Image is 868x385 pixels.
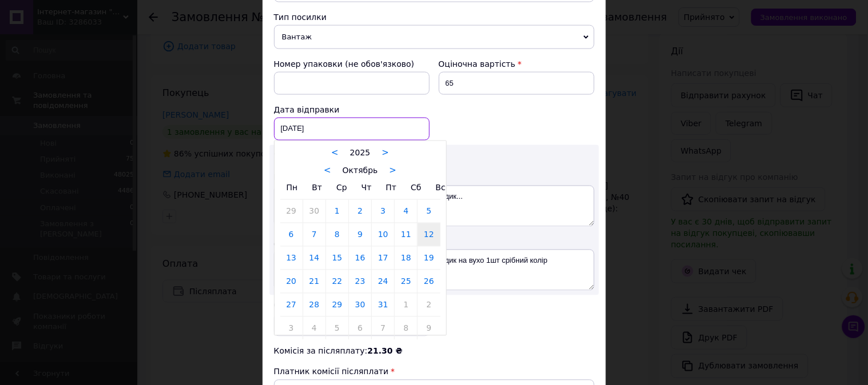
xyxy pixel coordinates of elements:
span: Октябрь [343,166,378,175]
a: 25 [395,270,417,293]
a: 22 [326,270,348,293]
a: 9 [418,317,440,340]
a: 5 [418,200,440,223]
a: 12 [418,223,440,246]
a: 8 [326,223,348,246]
span: Вс [436,183,446,192]
span: Сб [411,183,421,192]
a: 14 [303,247,326,270]
span: Ср [336,183,347,192]
a: 11 [395,223,417,246]
a: > [382,148,389,158]
a: 7 [303,223,326,246]
a: 29 [326,294,348,316]
a: 4 [303,317,326,340]
a: 7 [372,317,394,340]
a: 1 [326,200,348,223]
a: 4 [395,200,417,223]
a: 8 [395,317,417,340]
a: 23 [349,270,371,293]
a: 30 [303,200,326,223]
a: 1 [395,294,417,316]
a: 16 [349,247,371,270]
a: 3 [372,200,394,223]
a: 15 [326,247,348,270]
a: 3 [280,317,303,340]
a: < [324,166,331,176]
a: < [331,148,339,158]
a: 27 [280,294,303,316]
a: 2 [418,294,440,316]
a: 31 [372,294,394,316]
span: 2025 [350,149,371,158]
a: 21 [303,270,326,293]
a: > [389,166,397,176]
a: 24 [372,270,394,293]
a: 6 [280,223,303,246]
a: 26 [418,270,440,293]
a: 18 [395,247,417,270]
a: 29 [280,200,303,223]
a: 13 [280,247,303,270]
a: 2 [349,200,371,223]
a: 6 [349,317,371,340]
a: 10 [372,223,394,246]
a: 28 [303,294,326,316]
span: Пт [386,183,397,192]
a: 9 [349,223,371,246]
a: 17 [372,247,394,270]
a: 5 [326,317,348,340]
a: 20 [280,270,303,293]
a: 19 [418,247,440,270]
span: Пн [287,183,298,192]
span: Вт [312,183,322,192]
span: Чт [362,183,372,192]
a: 30 [349,294,371,316]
